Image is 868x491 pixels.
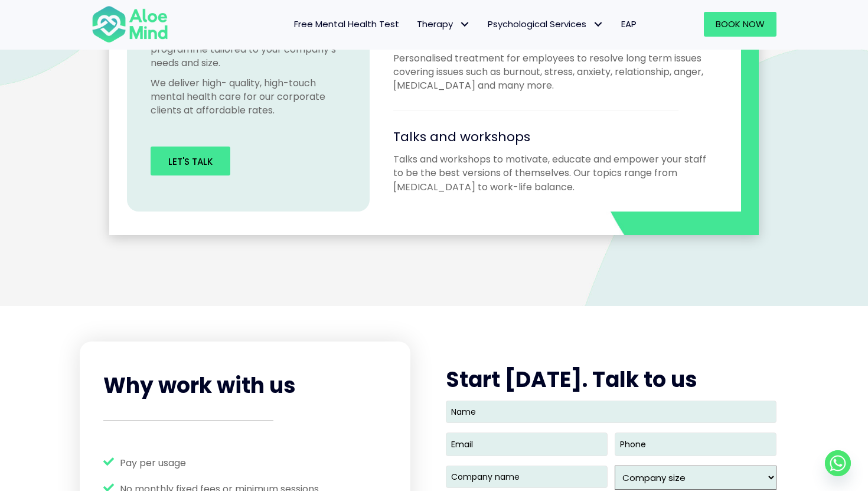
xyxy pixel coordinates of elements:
[285,12,408,37] a: Free Mental Health Test
[151,147,230,175] a: Let's Talk
[479,12,612,37] a: Psychological ServicesPsychological Services: submenu
[393,51,717,93] p: Personalised treatment for employees to resolve long term issues covering issues such as burnout,...
[417,18,470,30] span: Therapy
[393,128,530,146] span: Talks and workshops
[151,76,346,118] p: We deliver high- quality, high-touch mental health care for our corporate clients at affordable r...
[184,12,645,37] nav: Menu
[168,155,213,168] span: Let's Talk
[704,12,776,37] a: Book Now
[716,18,765,30] span: Book Now
[103,370,296,401] span: Why work with us
[120,456,186,470] span: Pay per usage
[612,12,645,37] a: EAP
[393,152,717,194] p: Talks and workshops to motivate, educate and empower your staff to be the best versions of themse...
[446,365,776,395] h2: Start [DATE]. Talk to us
[488,18,603,30] span: Psychological Services
[615,433,776,456] input: Phone
[446,433,608,456] input: Email
[621,18,637,30] span: EAP
[294,18,399,30] span: Free Mental Health Test
[456,16,473,33] span: Therapy: submenu
[589,16,606,33] span: Psychological Services: submenu
[408,12,479,37] a: TherapyTherapy: submenu
[446,401,776,423] input: Name
[825,450,851,476] a: Whatsapp
[92,5,168,44] img: Aloe mind Logo
[446,466,608,488] input: Company name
